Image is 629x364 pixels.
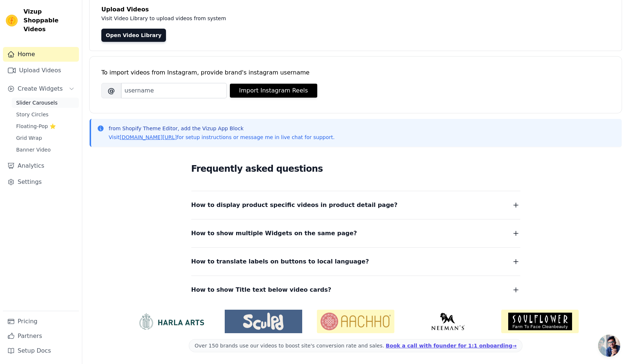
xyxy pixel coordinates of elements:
a: Open Video Library [101,29,166,42]
span: Vizup Shoppable Videos [24,7,76,34]
span: Story Circles [16,111,48,118]
h2: Frequently asked questions [191,161,520,176]
span: Floating-Pop ⭐ [16,123,56,130]
img: Vizup [6,15,18,26]
a: [DOMAIN_NAME][URL] [120,134,177,140]
button: How to translate labels on buttons to local language? [191,256,520,267]
a: Slider Carousels [12,98,79,108]
img: Soulflower [501,310,579,333]
a: Analytics [3,159,79,173]
img: Sculpd US [225,313,302,330]
button: How to show Title text below video cards? [191,285,520,295]
span: How to display product specific videos in product detail page? [191,200,398,210]
h4: Upload Videos [101,5,610,14]
button: How to display product specific videos in product detail page? [191,200,520,210]
a: Story Circles [12,109,79,120]
a: Floating-Pop ⭐ [12,121,79,131]
a: Home [3,47,79,62]
p: from Shopify Theme Editor, add the Vizup App Block [109,125,335,132]
span: How to translate labels on buttons to local language? [191,256,369,267]
div: Open chat [598,335,620,357]
a: Grid Wrap [12,133,79,143]
span: @ [101,83,121,98]
span: How to show Title text below video cards? [191,285,332,295]
span: Create Widgets [18,84,63,93]
img: Aachho [317,310,394,333]
a: Pricing [3,314,79,329]
img: Neeman's [409,313,487,330]
span: Grid Wrap [16,134,42,142]
input: username [121,83,227,98]
span: How to show multiple Widgets on the same page? [191,228,357,239]
a: Banner Video [12,145,79,155]
a: Setup Docs [3,343,79,358]
p: Visit for setup instructions or message me in live chat for support. [109,134,335,141]
a: Settings [3,175,79,189]
a: Partners [3,329,79,343]
button: How to show multiple Widgets on the same page? [191,228,520,239]
a: Upload Videos [3,63,79,78]
a: Book a call with founder for 1:1 onboarding [386,343,517,349]
span: Slider Carousels [16,99,58,106]
div: To import videos from Instagram, provide brand's instagram username [101,68,610,77]
button: Create Widgets [3,81,79,96]
img: HarlaArts [133,313,210,330]
span: Banner Video [16,146,51,153]
p: Visit Video Library to upload videos from system [101,14,430,23]
button: Import Instagram Reels [230,84,317,98]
